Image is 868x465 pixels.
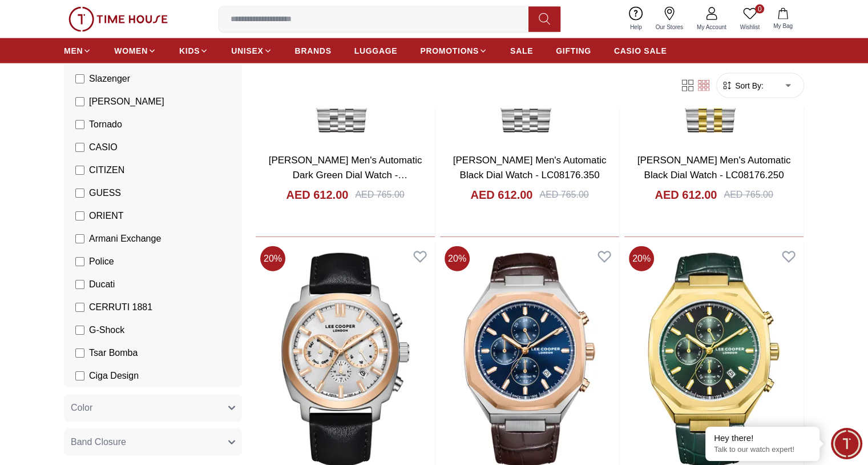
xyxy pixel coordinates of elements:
[114,45,148,57] span: WOMEN
[637,155,791,181] a: [PERSON_NAME] Men's Automatic Black Dial Watch - LC08176.250
[75,257,84,266] input: Police
[445,246,470,271] span: 20 %
[231,41,272,61] a: UNISEX
[295,41,332,61] a: BRANDS
[75,211,84,221] input: ORIENT
[269,155,422,195] a: [PERSON_NAME] Men's Automatic Dark Green Dial Watch - LC08176.370
[89,95,164,109] span: [PERSON_NAME]
[831,428,862,459] div: Chat Widget
[510,41,533,61] a: SALE
[355,188,404,202] div: AED 765.00
[75,143,84,152] input: CASIO
[89,346,138,360] span: Tsar Bomba
[736,23,764,31] span: Wishlist
[89,186,121,200] span: GUESS
[260,246,285,271] span: 20 %
[766,6,800,33] button: My Bag
[651,23,688,31] span: Our Stores
[75,120,84,129] input: Tornado
[556,41,591,61] a: GIFTING
[89,255,114,268] span: Police
[733,80,764,91] span: Sort By:
[89,118,122,131] span: Tornado
[75,97,84,106] input: [PERSON_NAME]
[75,189,84,198] input: GUESS
[714,432,811,444] div: Hey there!
[714,445,811,455] p: Talk to our watch expert!
[89,369,139,383] span: Ciga Design
[354,41,398,61] a: LUGGAGE
[89,300,152,314] span: CERRUTI 1881
[64,428,242,456] button: Band Closure
[71,401,92,415] span: Color
[629,246,654,271] span: 20 %
[75,348,84,358] input: Tsar Bomba
[420,41,487,61] a: PROMOTIONS
[539,188,588,202] div: AED 765.00
[75,280,84,289] input: Ducati
[64,394,242,422] button: Color
[75,74,84,83] input: Slazenger
[614,41,667,61] a: CASIO SALE
[64,41,91,61] a: MEN
[295,45,332,57] span: BRANDS
[556,45,591,57] span: GIFTING
[114,41,156,61] a: WOMEN
[655,187,717,203] h4: AED 612.00
[89,72,130,86] span: Slazenger
[89,209,123,223] span: ORIENT
[89,323,124,337] span: G-Shock
[75,326,84,335] input: G-Shock
[470,187,532,203] h4: AED 612.00
[89,141,118,154] span: CASIO
[453,155,607,181] a: [PERSON_NAME] Men's Automatic Black Dial Watch - LC08176.350
[614,45,667,57] span: CASIO SALE
[354,45,398,57] span: LUGGAGE
[733,5,766,34] a: 0Wishlist
[649,5,690,34] a: Our Stores
[286,187,348,203] h4: AED 612.00
[420,45,479,57] span: PROMOTIONS
[75,303,84,312] input: CERRUTI 1881
[755,5,764,14] span: 0
[623,5,649,34] a: Help
[692,23,731,31] span: My Account
[89,278,115,291] span: Ducati
[769,22,797,30] span: My Bag
[75,371,84,380] input: Ciga Design
[75,166,84,175] input: CITIZEN
[89,232,161,246] span: Armani Exchange
[510,45,533,57] span: SALE
[179,41,208,61] a: KIDS
[721,80,764,91] button: Sort By:
[724,188,773,202] div: AED 765.00
[75,234,84,243] input: Armani Exchange
[231,45,263,57] span: UNISEX
[625,23,647,31] span: Help
[71,435,126,449] span: Band Closure
[68,7,168,32] img: ...
[89,163,124,177] span: CITIZEN
[64,45,83,57] span: MEN
[179,45,200,57] span: KIDS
